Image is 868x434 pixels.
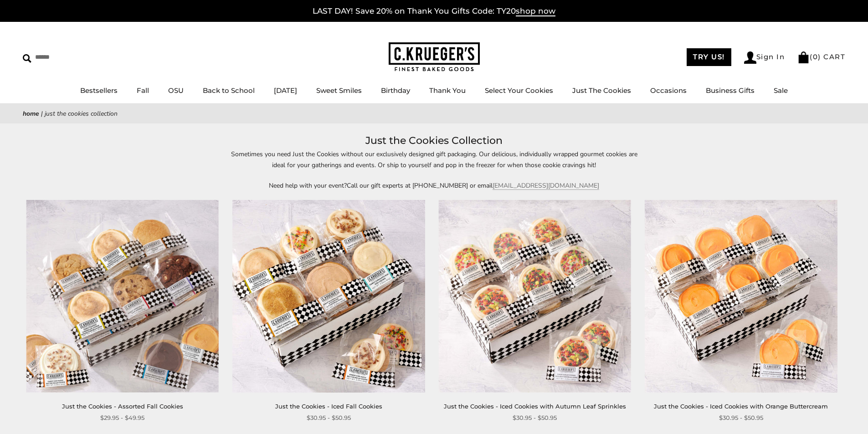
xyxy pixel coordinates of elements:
img: Search [23,54,31,63]
h1: Just the Cookies Collection [36,133,832,149]
a: LAST DAY! Save 20% on Thank You Gifts Code: TY20shop now [313,6,555,16]
a: (0) CART [797,52,845,61]
span: Just the Cookies Collection [45,109,118,118]
p: Sometimes you need Just the Cookies without our exclusively designed gift packaging. Our deliciou... [225,149,644,170]
a: [DATE] [274,86,297,95]
img: Just the Cookies - Assorted Fall Cookies [26,200,219,392]
span: $29.95 - $49.95 [100,413,144,423]
a: Thank You [429,86,466,95]
a: Home [23,109,39,118]
span: shop now [516,6,555,16]
p: Need help with your event? [225,180,644,191]
a: Fall [137,86,149,95]
a: Sweet Smiles [316,86,362,95]
a: Just the Cookies - Assorted Fall Cookies [62,403,183,410]
img: C.KRUEGER'S [389,42,480,72]
span: Call our gift experts at [PHONE_NUMBER] or email [347,181,493,190]
a: OSU [168,86,184,95]
nav: breadcrumbs [23,108,845,119]
span: $30.95 - $50.95 [513,413,557,423]
a: Just the Cookies - Iced Fall Cookies [275,403,382,410]
a: Back to School [203,86,255,95]
img: Just the Cookies - Iced Cookies with Autumn Leaf Sprinkles [439,200,631,392]
a: Select Your Cookies [485,86,553,95]
input: Search [23,50,131,64]
img: Account [744,51,756,64]
span: $30.95 - $50.95 [307,413,351,423]
a: Just the Cookies - Iced Cookies with Autumn Leaf Sprinkles [444,403,626,410]
span: 0 [813,52,818,61]
a: TRY US! [687,48,731,66]
a: Just The Cookies [572,86,631,95]
a: Sign In [744,51,785,64]
a: Birthday [381,86,410,95]
img: Just the Cookies - Iced Cookies with Orange Buttercream [645,200,837,392]
a: Bestsellers [80,86,118,95]
img: Bag [797,51,810,63]
img: Just the Cookies - Iced Fall Cookies [232,200,425,392]
a: Just the Cookies - Iced Cookies with Orange Buttercream [654,403,828,410]
a: [EMAIL_ADDRESS][DOMAIN_NAME] [493,181,599,190]
span: | [41,109,43,118]
a: Business Gifts [706,86,755,95]
a: Occasions [650,86,687,95]
span: $30.95 - $50.95 [719,413,763,423]
a: Sale [774,86,788,95]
